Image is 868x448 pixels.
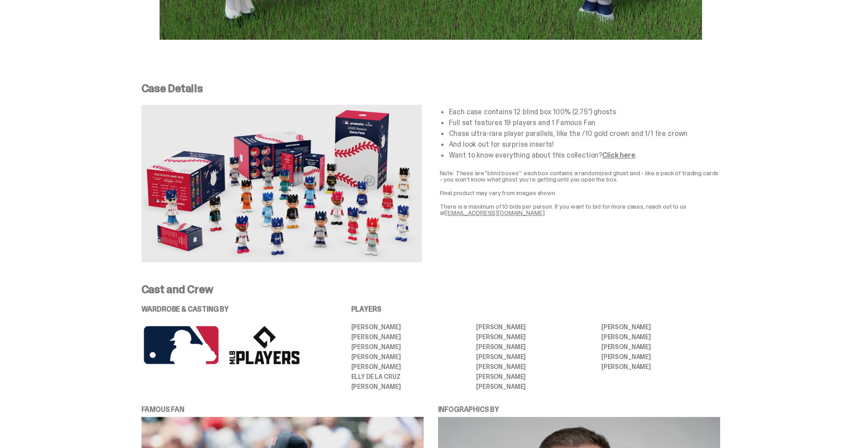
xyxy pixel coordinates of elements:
p: There is a maximum of 10 bids per person. If you want to bid for more cases, reach out to us at . [440,203,720,216]
img: Case%20Details.png [142,105,422,262]
p: Note: These are "blind boxes”: each box contains a randomized ghost and - like a pack of trading ... [440,170,720,182]
li: [PERSON_NAME] [601,354,720,360]
li: [PERSON_NAME] [351,324,470,330]
li: [PERSON_NAME] [476,383,595,390]
p: Cast and Crew [142,284,720,295]
p: PLAYERS [351,306,720,313]
li: Full set features 19 players and 1 Famous Fan [449,119,720,126]
li: [PERSON_NAME] [476,324,595,330]
li: [PERSON_NAME] [351,334,470,340]
li: [PERSON_NAME] [476,364,595,370]
p: WARDROBE & CASTING BY [142,306,326,313]
p: INFOGRAPHICS BY [438,406,720,413]
li: Each case contains 12 blind box 100% (2.75”) ghosts [449,108,720,116]
li: Want to know everything about this collection? . [449,152,720,159]
li: [PERSON_NAME] [601,344,720,350]
p: FAMOUS FAN [142,406,424,413]
li: [PERSON_NAME] [601,334,720,340]
li: Elly De La Cruz [351,373,470,380]
li: [PERSON_NAME] [351,344,470,350]
p: Case Details [142,83,720,94]
li: [PERSON_NAME] [476,373,595,380]
li: Chase ultra-rare player parallels, like the /10 gold crown and 1/1 fire crown [449,130,720,137]
li: [PERSON_NAME] [601,364,720,370]
li: [PERSON_NAME] [351,354,470,360]
img: MLB%20logos.png [142,324,300,367]
a: Click here [602,150,635,160]
li: [PERSON_NAME] [351,383,470,390]
li: [PERSON_NAME] [351,364,470,370]
li: [PERSON_NAME] [476,344,595,350]
li: [PERSON_NAME] [601,324,720,330]
li: [PERSON_NAME] [476,354,595,360]
p: Final product may vary from images shown. [440,190,720,196]
li: [PERSON_NAME] [476,334,595,340]
li: And look out for surprise inserts! [449,141,720,148]
a: [EMAIL_ADDRESS][DOMAIN_NAME] [445,209,545,217]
